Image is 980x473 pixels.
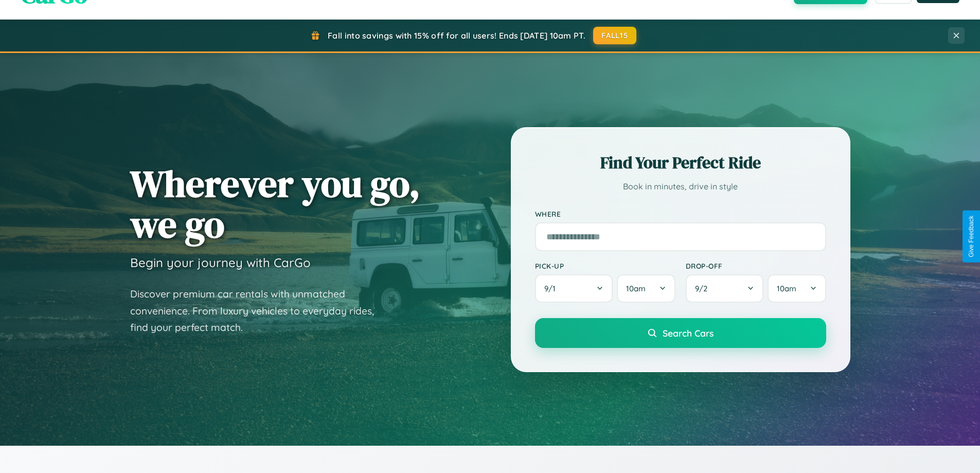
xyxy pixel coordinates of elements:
button: 9/2 [686,274,764,303]
span: 9 / 1 [544,284,561,293]
span: Fall into savings with 15% off for all users! Ends [DATE] 10am PT. [328,30,585,41]
label: Where [535,209,826,218]
button: FALL15 [593,27,636,44]
h3: Begin your journey with CarGo [130,255,311,270]
button: 10am [768,274,826,303]
h2: Find Your Perfect Ride [535,151,826,174]
h1: Wherever you go, we go [130,163,420,244]
span: Search Cars [663,327,714,339]
p: Book in minutes, drive in style [535,179,826,194]
span: 9 / 2 [695,284,712,293]
span: 10am [626,284,646,293]
button: Search Cars [535,318,826,348]
button: 9/1 [535,274,613,303]
div: Give Feedback [968,216,975,257]
p: Discover premium car rentals with unmatched convenience. From luxury vehicles to everyday rides, ... [130,286,387,336]
label: Pick-up [535,261,675,270]
label: Drop-off [686,261,826,270]
button: 10am [617,274,675,303]
span: 10am [777,284,796,293]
